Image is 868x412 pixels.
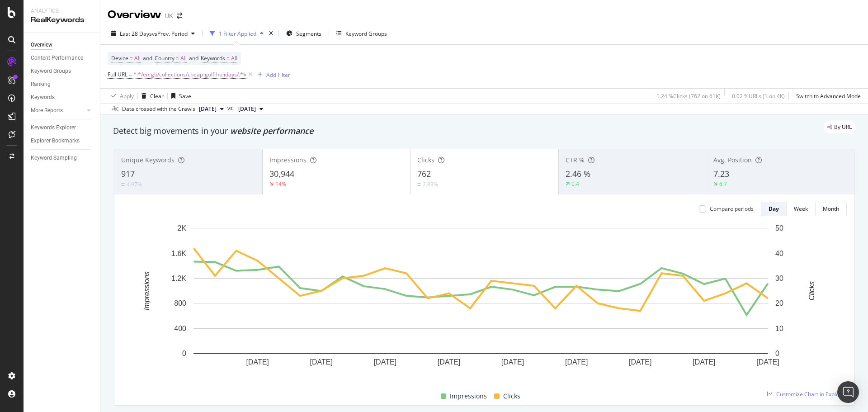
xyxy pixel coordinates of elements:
[823,205,839,213] div: Month
[31,106,85,115] a: More Reports
[121,156,175,164] span: Unique Keywords
[231,52,237,65] span: All
[31,123,76,133] div: Keywords Explorer
[31,40,52,50] div: Overview
[31,66,94,76] a: Keyword Groups
[775,350,779,357] text: 0
[219,30,256,38] div: 1 Filter Applied
[31,153,77,163] div: Keyword Sampling
[201,54,225,62] span: Keywords
[206,26,267,41] button: 1 Filter Applied
[756,358,779,366] text: [DATE]
[120,92,134,100] div: Apply
[769,205,779,213] div: Day
[713,168,729,179] span: 7.23
[761,202,787,216] button: Day
[199,105,217,113] span: 2025 Oct. 4th
[152,30,188,38] span: vs Prev. Period
[165,11,173,20] div: UK
[775,224,783,232] text: 50
[108,26,198,41] button: Last 28 DaysvsPrev. Period
[31,93,94,102] a: Keywords
[238,105,256,113] span: 2025 Sep. 6th
[235,104,267,114] button: [DATE]
[195,104,227,114] button: [DATE]
[438,358,460,366] text: [DATE]
[31,40,94,50] a: Overview
[189,54,198,62] span: and
[31,15,93,25] div: RealKeywords
[713,156,752,164] span: Avg. Position
[127,180,142,188] div: 4.97%
[111,54,128,62] span: Device
[566,156,585,164] span: CTR %
[767,390,847,398] a: Customize Chart in Explorer
[180,52,187,65] span: All
[31,53,94,63] a: Content Performance
[571,180,579,188] div: 0.4
[266,71,290,79] div: Add Filter
[374,358,396,366] text: [DATE]
[31,153,94,163] a: Keyword Sampling
[31,106,63,115] div: More Reports
[656,92,721,100] div: 1.24 % Clicks ( 762 on 61K )
[31,136,94,146] a: Explorer Bookmarks
[168,89,191,103] button: Save
[417,156,434,164] span: Clicks
[719,180,727,188] div: 6.7
[816,202,847,216] button: Month
[566,168,590,179] span: 2.46 %
[501,358,524,366] text: [DATE]
[31,136,80,146] div: Explorer Bookmarks
[130,54,133,62] span: =
[283,26,325,41] button: Segments
[269,156,307,164] span: Impressions
[732,92,785,100] div: 0.02 % URLs ( 1 on 4K )
[150,92,164,100] div: Clear
[122,105,195,113] div: Data crossed with the Crawls
[275,180,286,188] div: 14%
[417,183,421,186] img: Equal
[565,358,588,366] text: [DATE]
[296,30,321,38] span: Segments
[269,168,294,179] span: 30,944
[143,271,151,310] text: Impressions
[808,281,816,301] text: Clicks
[226,54,230,62] span: =
[417,168,431,179] span: 762
[177,224,186,232] text: 2K
[423,180,438,188] div: 2.83%
[254,69,290,80] button: Add Filter
[108,71,127,78] span: Full URL
[227,104,235,112] span: vs
[775,275,783,282] text: 30
[775,325,783,332] text: 10
[834,124,852,130] span: By URL
[837,381,859,403] div: Open Intercom Messenger
[775,299,783,307] text: 20
[122,223,840,380] svg: A chart.
[794,205,808,213] div: Week
[787,202,816,216] button: Week
[450,391,487,402] span: Impressions
[333,26,391,41] button: Keyword Groups
[108,7,161,23] div: Overview
[121,168,135,179] span: 917
[108,89,134,103] button: Apply
[120,30,152,38] span: Last 28 Days
[629,358,651,366] text: [DATE]
[345,30,387,38] div: Keyword Groups
[31,53,83,63] div: Content Performance
[155,54,175,62] span: Country
[182,350,186,357] text: 0
[246,358,269,366] text: [DATE]
[129,71,132,78] span: =
[793,89,861,103] button: Switch to Advanced Mode
[174,299,186,307] text: 800
[138,89,164,103] button: Clear
[693,358,715,366] text: [DATE]
[134,52,141,65] span: All
[796,92,861,100] div: Switch to Advanced Mode
[179,92,191,100] div: Save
